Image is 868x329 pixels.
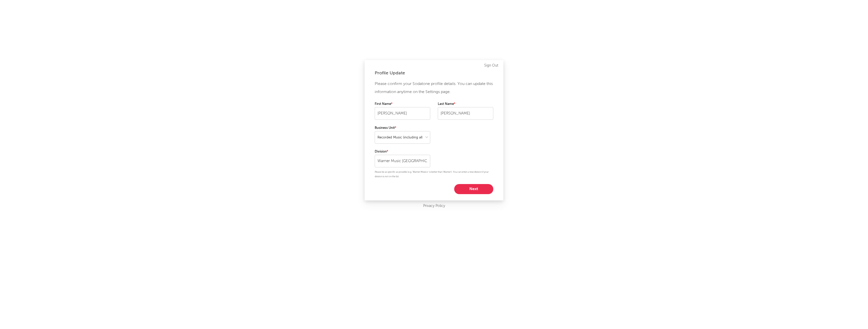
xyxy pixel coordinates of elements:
[438,101,493,107] label: Last Name
[375,107,430,120] input: Your first name
[375,149,430,155] label: Division
[375,101,430,107] label: First Name
[375,80,493,96] p: Please confirm your Sodatone profile details. You can update this information anytime on the Sett...
[375,70,493,76] div: Profile Update
[423,203,445,209] a: Privacy Policy
[375,170,493,179] p: Please be as specific as possible (e.g. 'Warner Mexico' is better than 'Warner'). You can enter a...
[375,155,430,167] input: Your division
[438,107,493,120] input: Your last name
[454,184,493,194] button: Next
[484,63,498,69] a: Sign Out
[375,125,430,131] label: Business Unit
